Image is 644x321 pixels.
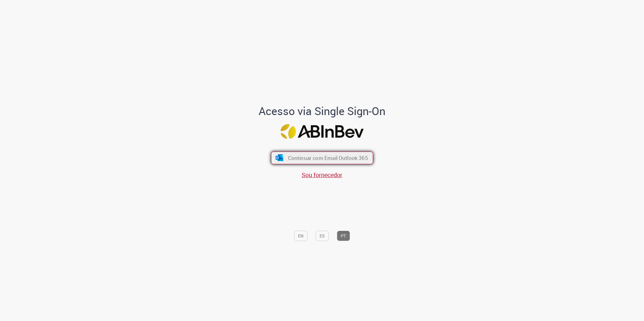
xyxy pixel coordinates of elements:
[302,171,342,179] a: Sou fornecedor
[238,105,406,117] h1: Acesso via Single Sign-On
[271,152,373,164] button: ícone Azure/Microsoft 360 Continuar com Email Outlook 365
[337,231,350,241] button: PT
[275,155,284,161] img: ícone Azure/Microsoft 360
[294,231,307,241] button: EN
[280,124,364,139] img: Logo ABInBev
[316,231,329,241] button: ES
[288,154,368,161] span: Continuar com Email Outlook 365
